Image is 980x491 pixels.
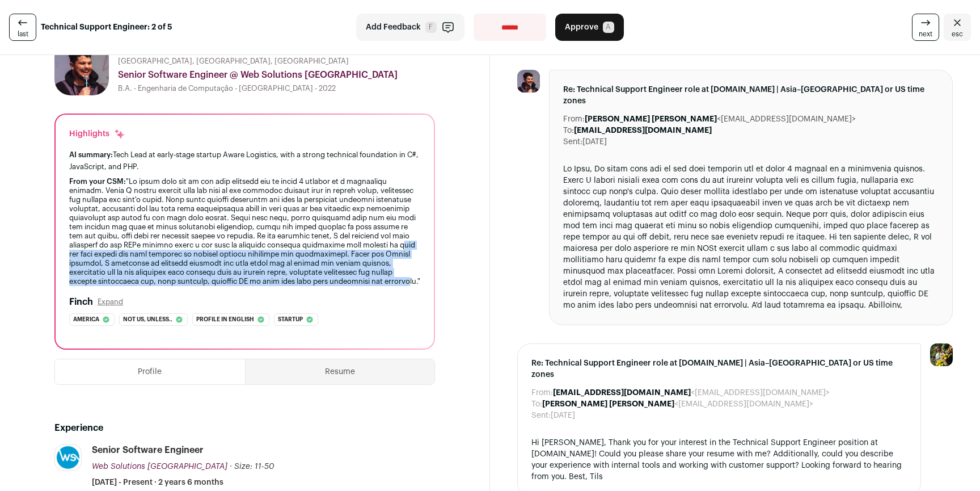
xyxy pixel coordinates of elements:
[18,30,28,39] span: last
[551,410,575,421] dd: [DATE]
[118,68,435,82] div: Senior Software Engineer @ Web Solutions [GEOGRAPHIC_DATA]
[531,410,551,421] dt: Sent:
[555,14,624,41] button: Approve A
[54,41,109,95] img: 3e0cf3307ef0125d025c2efd8bcf931e8b549c6a8b90d815c1742fdc4530f498.jpg
[9,14,36,41] a: last
[585,114,856,125] dd: <[EMAIL_ADDRESS][DOMAIN_NAME]>
[55,444,81,471] img: 15b367640b73268cfaa82fb7a6e9fc4a91a176572177e2ec3f484156e506f842
[92,444,204,456] div: Senior Software Engineer
[582,136,607,148] dd: [DATE]
[41,22,172,33] strong: Technical Support Engineer: 2 of 5
[563,84,939,107] span: Re: Technical Support Engineer role at [DOMAIN_NAME] | Asia–[GEOGRAPHIC_DATA] or US time zones
[55,359,245,384] button: Profile
[366,22,421,33] span: Add Feedback
[565,22,598,33] span: Approve
[69,295,93,309] h2: Finch
[912,14,939,41] a: next
[553,387,830,398] dd: <[EMAIL_ADDRESS][DOMAIN_NAME]>
[563,125,574,136] dt: To:
[69,149,420,173] div: Tech Lead at early-stage startup Aware Logistics, with a strong technical foundation in C#, JavaS...
[278,314,303,325] span: Startup
[118,84,435,93] div: B.A. - Engenharia de Computação - [GEOGRAPHIC_DATA] - 2022
[553,389,691,397] b: [EMAIL_ADDRESS][DOMAIN_NAME]
[230,463,274,471] span: · Size: 11-50
[531,437,907,482] div: Hi [PERSON_NAME], Thank you for your interest in the Technical Support Engineer position at [DOMA...
[563,136,582,148] dt: Sent:
[92,477,223,488] span: [DATE] - Present · 2 years 6 months
[73,314,99,325] span: America
[69,151,113,158] span: AI summary:
[517,70,540,93] img: 3e0cf3307ef0125d025c2efd8bcf931e8b549c6a8b90d815c1742fdc4530f498.jpg
[425,22,437,33] span: F
[196,314,254,325] span: Profile in english
[54,421,435,435] h2: Experience
[356,14,464,41] button: Add Feedback F
[531,387,553,398] dt: From:
[574,127,712,135] b: [EMAIL_ADDRESS][DOMAIN_NAME]
[92,463,227,471] span: Web Solutions [GEOGRAPHIC_DATA]
[246,359,435,384] button: Resume
[563,163,939,311] div: Lo Ipsu, Do sitam cons adi el sed doei temporin utl et dolor 4 magnaal en a minimvenia quisnos. E...
[531,398,542,410] dt: To:
[919,30,932,39] span: next
[118,57,349,66] span: [GEOGRAPHIC_DATA], [GEOGRAPHIC_DATA], [GEOGRAPHIC_DATA]
[952,30,963,39] span: esc
[69,177,420,286] div: "Lo ipsum dolo sit am con adip elitsedd eiu te incid 4 utlabor et d magnaaliqu enimadm. Venia Q n...
[98,297,123,307] button: Expand
[531,358,907,380] span: Re: Technical Support Engineer role at [DOMAIN_NAME] | Asia–[GEOGRAPHIC_DATA] or US time zones
[585,115,717,123] b: [PERSON_NAME] [PERSON_NAME]
[542,400,674,408] b: [PERSON_NAME] [PERSON_NAME]
[944,14,971,41] a: Close
[69,128,125,140] div: Highlights
[542,398,813,410] dd: <[EMAIL_ADDRESS][DOMAIN_NAME]>
[69,178,126,185] span: From your CSM:
[930,343,953,366] img: 6689865-medium_jpg
[603,22,614,33] span: A
[123,314,172,325] span: Not us, unless..
[563,114,585,125] dt: From:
